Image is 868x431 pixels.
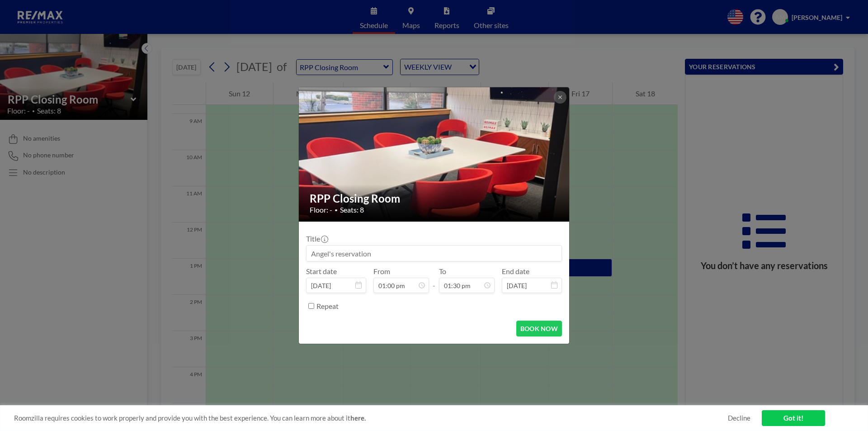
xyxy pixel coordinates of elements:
[350,414,366,422] a: here.
[762,410,825,426] a: Got it!
[310,205,332,214] span: Floor: -
[433,270,435,290] span: -
[306,267,337,276] label: Start date
[310,192,559,205] h2: RPP Closing Room
[439,267,446,276] label: To
[502,267,529,276] label: End date
[307,246,561,261] input: Angel's reservation
[316,302,339,311] label: Repeat
[14,414,728,422] span: Roomzilla requires cookies to work properly and provide you with the best experience. You can lea...
[335,207,338,213] span: •
[728,414,750,422] a: Decline
[306,234,327,243] label: Title
[516,321,562,336] button: BOOK NOW
[340,205,364,214] span: Seats: 8
[373,267,390,276] label: From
